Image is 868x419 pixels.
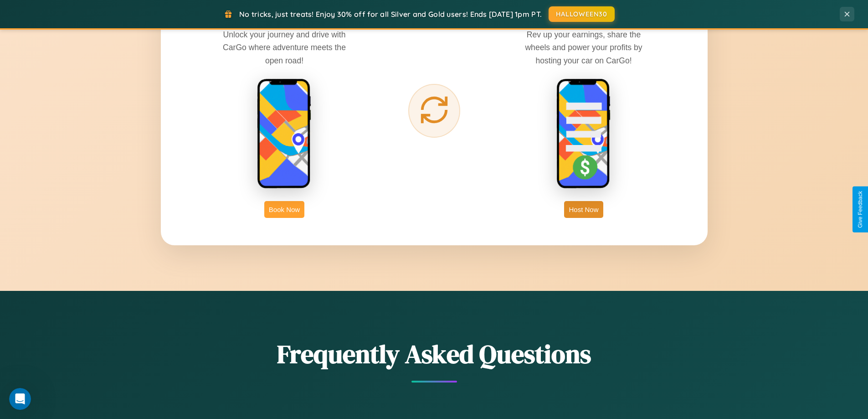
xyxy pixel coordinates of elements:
button: Book Now [264,201,304,218]
div: Give Feedback [857,191,863,228]
button: Host Now [564,201,603,218]
img: rent phone [257,78,312,190]
span: No tricks, just treats! Enjoy 30% off for all Silver and Gold users! Ends [DATE] 1pm PT. [239,10,542,19]
p: Unlock your journey and drive with CarGo where adventure meets the open road! [216,28,353,67]
iframe: Intercom live chat [9,388,31,410]
button: HALLOWEEN30 [549,6,615,22]
img: host phone [556,78,611,190]
p: Rev up your earnings, share the wheels and power your profits by hosting your car on CarGo! [515,28,652,67]
h2: Frequently Asked Questions [161,336,708,372]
